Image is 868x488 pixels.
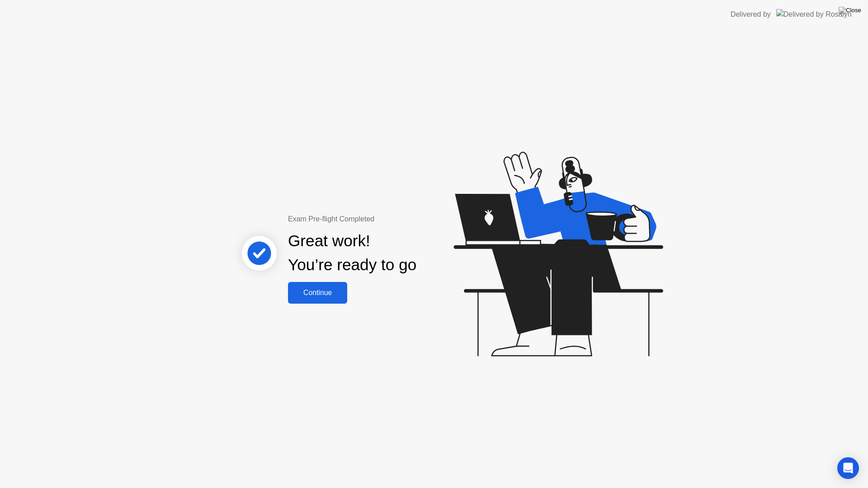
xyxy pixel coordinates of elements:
div: Great work! You’re ready to go [288,229,416,277]
div: Exam Pre-flight Completed [288,214,475,225]
div: Continue [291,289,344,297]
div: Open Intercom Messenger [837,457,859,479]
img: Close [839,7,861,14]
div: Delivered by [731,9,771,20]
img: Delivered by Rosalyn [776,9,852,19]
button: Continue [288,282,347,304]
